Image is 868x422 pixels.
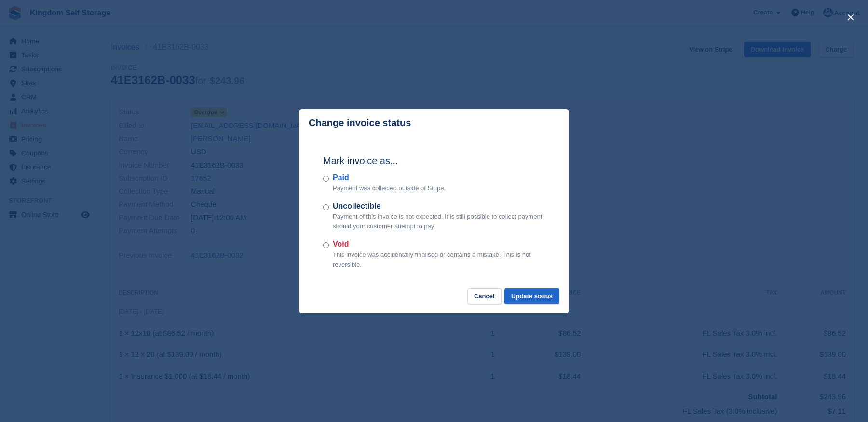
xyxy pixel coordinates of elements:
[323,154,545,168] h2: Mark invoice as...
[504,288,559,304] button: Update status
[843,10,858,25] button: close
[309,117,411,128] p: Change invoice status
[333,200,545,212] label: Uncollectible
[333,239,545,250] label: Void
[333,250,545,269] p: This invoice was accidentally finalised or contains a mistake. This is not reversible.
[333,183,446,193] p: Payment was collected outside of Stripe.
[333,172,446,183] label: Paid
[467,288,502,304] button: Cancel
[333,212,545,231] p: Payment of this invoice is not expected. It is still possible to collect payment should your cust...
